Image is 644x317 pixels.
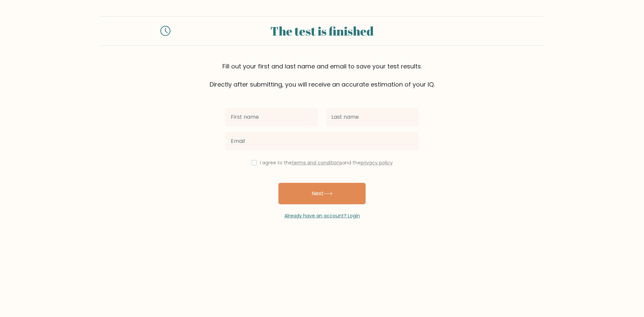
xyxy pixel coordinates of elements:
div: Fill out your first and last name and email to save your test results. Directly after submitting,... [101,62,543,89]
label: I agree to the and the [260,159,393,166]
input: First name [225,108,318,126]
a: privacy policy [361,159,393,166]
div: The test is finished [178,22,466,40]
a: Already have an account? Login [284,212,360,219]
button: Next [278,183,366,204]
input: Last name [326,108,419,126]
input: Email [225,132,419,151]
a: terms and conditions [292,159,342,166]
